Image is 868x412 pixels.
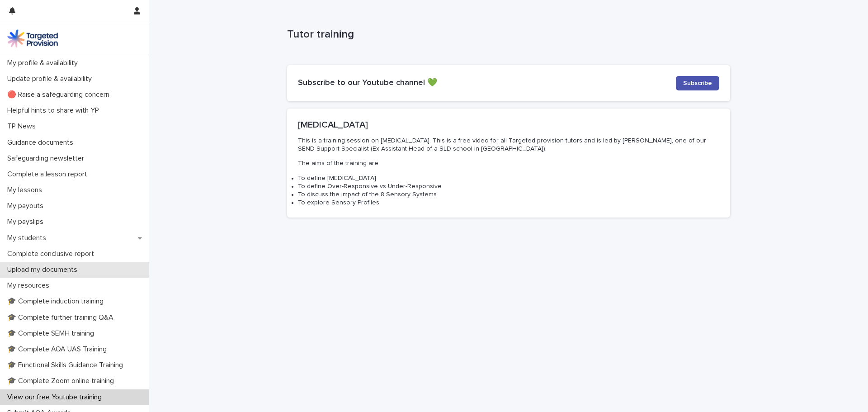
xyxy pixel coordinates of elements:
p: Complete conclusive report [4,250,101,258]
p: 🎓 Complete induction training [4,297,111,306]
a: Subscribe [676,76,719,90]
p: 🎓 Complete Zoom online training [4,377,121,385]
p: 🎓 Complete AQA UAS Training [4,345,114,354]
p: Complete a lesson report [4,170,94,179]
p: View our free Youtube training [4,393,109,402]
p: My profile & availability [4,59,85,67]
li: To discuss the impact of the 8 Sensory Systems [298,190,719,199]
p: 🎓 Functional Skills Guidance Training [4,361,130,369]
p: Update profile & availability [4,75,99,83]
p: 🎓 Complete further training Q&A [4,313,121,322]
p: My payouts [4,202,51,210]
p: My payslips [4,218,51,226]
p: The aims of the training are: [298,159,719,167]
p: My students [4,234,53,242]
p: 🎓 Complete SEMH training [4,329,101,338]
li: To explore Sensory Profiles [298,199,719,207]
p: TP News [4,122,43,131]
p: Safeguarding newsletter [4,154,91,163]
p: This is a training session on [MEDICAL_DATA]. This is a free video for all Targeted provision tut... [298,137,719,153]
p: My resources [4,281,57,290]
p: Tutor training [287,28,726,41]
p: Helpful hints to share with YP [4,106,106,115]
h2: Subscribe to our Youtube channel 💚 [298,78,676,88]
h2: [MEDICAL_DATA] [298,119,719,130]
p: My lessons [4,186,49,194]
span: Subscribe [683,80,712,86]
p: Upload my documents [4,265,85,274]
li: To define [MEDICAL_DATA] [298,174,719,182]
p: 🔴 Raise a safeguarding concern [4,90,117,99]
img: M5nRWzHhSzIhMunXDL62 [7,29,58,47]
p: Guidance documents [4,138,80,147]
li: To define Over-Responsive vs Under-Responsive [298,182,719,190]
